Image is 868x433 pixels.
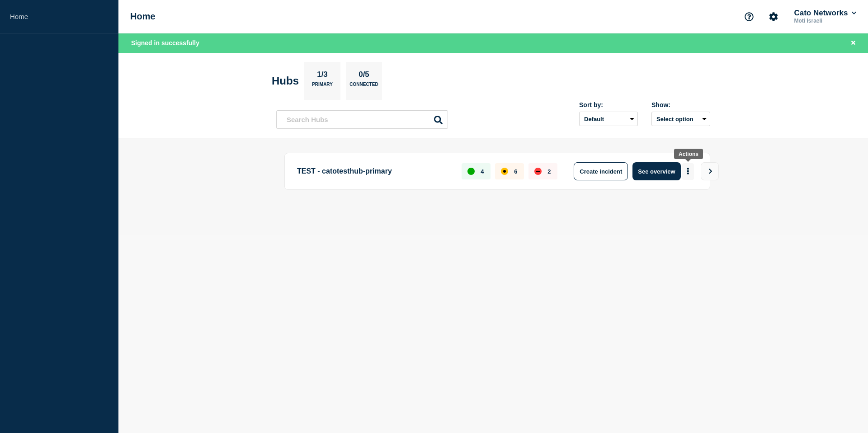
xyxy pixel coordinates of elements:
input: Search Hubs [276,110,448,129]
button: View [701,162,719,180]
p: Primary [312,82,333,91]
p: 6 [514,168,517,175]
div: up [467,168,475,175]
button: Select option [651,112,710,126]
p: 0/5 [355,70,373,82]
div: Actions [679,151,698,157]
div: affected [501,168,508,175]
button: Support [740,7,759,26]
h1: Home [130,11,156,22]
button: More actions [682,163,694,180]
p: Connected [349,82,378,91]
div: Show: [651,101,710,108]
button: Account settings [764,7,783,26]
button: Create incident [574,162,628,180]
div: Sort by: [579,101,638,108]
p: 4 [481,168,484,175]
h2: Hubs [272,75,299,87]
p: 1/3 [314,70,331,82]
p: Moti Israeli [792,18,858,24]
button: Cato Networks [792,9,858,18]
span: Signed in successfully [131,39,199,47]
button: Close banner [848,38,859,48]
button: See overview [632,162,680,180]
select: Sort by [579,112,638,126]
div: down [534,168,542,175]
p: 2 [547,168,551,175]
p: TEST - catotesthub-primary [297,162,451,180]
